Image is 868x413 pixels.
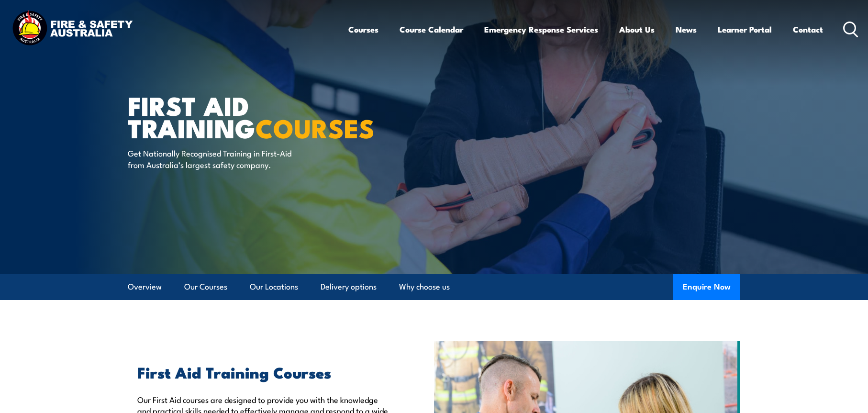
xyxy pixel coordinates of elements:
a: Courses [348,17,378,42]
a: News [676,17,697,42]
a: Why choose us [399,274,450,300]
h1: First Aid Training [128,94,364,138]
button: Enquire Now [673,274,740,300]
h2: First Aid Training Courses [137,365,390,379]
a: Overview [128,274,162,300]
a: Our Courses [184,274,227,300]
p: Get Nationally Recognised Training in First-Aid from Australia’s largest safety company. [128,147,302,170]
a: Our Locations [250,274,298,300]
strong: COURSES [256,107,375,147]
a: Contact [793,17,823,42]
a: Learner Portal [718,17,772,42]
a: Emergency Response Services [484,17,598,42]
a: Delivery options [321,274,377,300]
a: About Us [619,17,655,42]
a: Course Calendar [400,17,463,42]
